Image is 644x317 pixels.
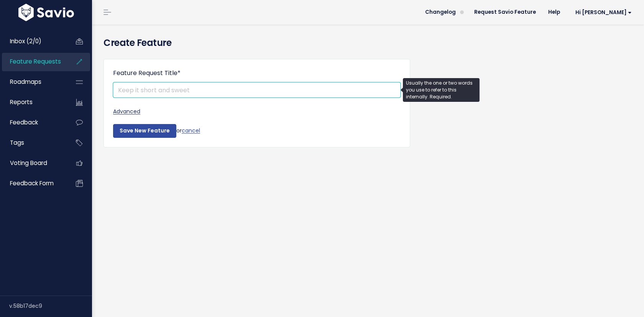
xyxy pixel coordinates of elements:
[10,179,54,187] span: Feedback form
[16,4,76,21] img: logo-white.9d6f32f41409.svg
[403,78,480,102] div: Usually the one or two words you use to refer to this internally. Required.
[2,93,64,111] a: Reports
[113,82,401,98] input: Keep it short and sweet
[10,159,47,167] span: Voting Board
[10,57,61,65] span: Feature Requests
[2,134,64,152] a: Tags
[182,127,200,134] a: cancel
[10,37,41,45] span: Inbox (2/0)
[103,36,632,50] h4: Create Feature
[113,69,181,78] label: Feature Request Title
[425,10,456,15] span: Changelog
[10,98,33,106] span: Reports
[2,73,64,91] a: Roadmaps
[113,124,401,138] div: or
[2,154,64,172] a: Voting Board
[2,53,64,70] a: Feature Requests
[468,7,542,18] a: Request Savio Feature
[9,296,92,316] div: v.58b17dec9
[575,10,632,15] span: Hi [PERSON_NAME]
[2,175,64,192] a: Feedback form
[10,78,41,86] span: Roadmaps
[113,124,176,138] input: Save New Feature
[2,114,64,131] a: Feedback
[566,7,638,18] a: Hi [PERSON_NAME]
[2,33,64,50] a: Inbox (2/0)
[10,118,38,126] span: Feedback
[542,7,566,18] a: Help
[113,107,401,116] a: Advanced
[10,139,24,147] span: Tags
